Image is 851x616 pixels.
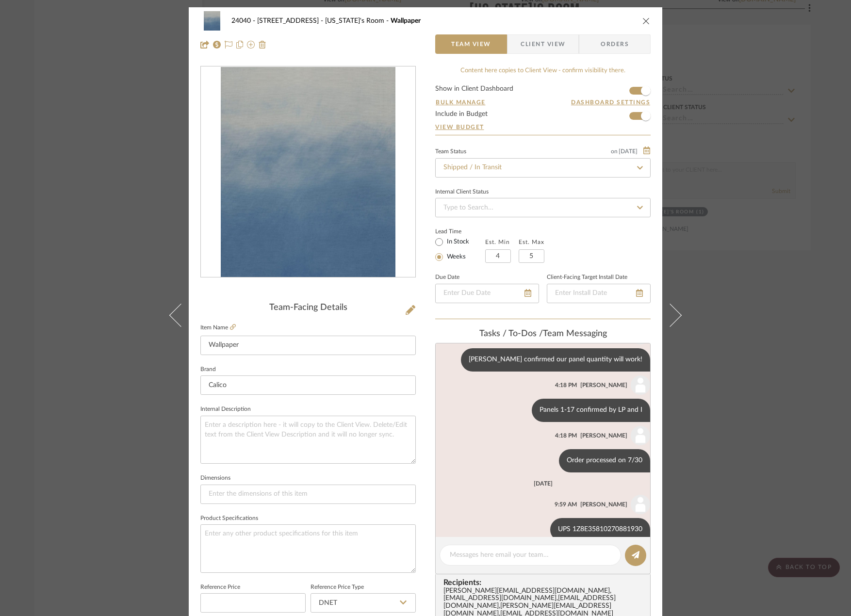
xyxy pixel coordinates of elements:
[532,399,650,422] div: Panels 1-17 confirmed by LP and I
[443,578,646,587] span: Recipients:
[445,253,466,261] label: Weeks
[580,500,627,509] div: [PERSON_NAME]
[200,11,224,31] img: bf39db8b-58dc-48f0-95b1-47c2b9826273_48x40.jpg
[259,41,266,49] img: Remove from project
[519,239,544,245] label: Est. Max
[435,329,651,340] div: team Messaging
[479,329,543,338] span: Tasks / To-Dos /
[631,426,650,445] img: user_avatar.png
[311,585,364,590] label: Reference Price Type
[435,123,651,131] a: View Budget
[200,375,416,395] input: Enter Brand
[555,500,577,509] div: 9:59 AM
[534,480,553,487] div: [DATE]
[461,348,650,372] div: [PERSON_NAME] confirmed our panel quantity will work!
[435,190,489,195] div: Internal Client Status
[435,236,485,263] mat-radio-group: Select item type
[435,149,466,154] div: Team Status
[200,303,416,313] div: Team-Facing Details
[559,449,650,472] div: Order processed on 7/30
[590,34,639,54] span: Orders
[580,381,627,389] div: [PERSON_NAME]
[200,367,216,372] label: Brand
[547,275,627,280] label: Client-Facing Target Install Date
[200,407,251,412] label: Internal Description
[200,516,258,521] label: Product Specifications
[618,148,638,155] span: [DATE]
[435,198,651,217] input: Type to Search…
[571,98,651,107] button: Dashboard Settings
[555,431,577,440] div: 4:18 PM
[200,324,236,332] label: Item Name
[435,284,539,303] input: Enter Due Date
[325,17,391,24] span: [US_STATE]'s Room
[547,284,651,303] input: Enter Install Date
[221,67,396,277] img: bf39db8b-58dc-48f0-95b1-47c2b9826273_436x436.jpg
[200,485,416,504] input: Enter the dimensions of this item
[631,495,650,514] img: user_avatar.png
[435,275,459,280] label: Due Date
[580,431,627,440] div: [PERSON_NAME]
[642,16,651,25] button: close
[200,336,416,355] input: Enter Item Name
[631,375,650,395] img: user_avatar.png
[435,66,651,76] div: Content here copies to Client View - confirm visibility there.
[451,34,491,54] span: Team View
[391,17,421,24] span: Wallpaper
[200,585,240,590] label: Reference Price
[201,67,415,277] div: 0
[611,148,618,154] span: on
[435,98,486,107] button: Bulk Manage
[485,239,510,245] label: Est. Min
[435,227,485,236] label: Lead Time
[231,17,325,24] span: 24040 - [STREET_ADDRESS]
[550,518,650,541] div: UPS 1Z8E35810270881930
[555,381,577,389] div: 4:18 PM
[435,158,651,178] input: Type to Search…
[521,34,565,54] span: Client View
[200,476,230,481] label: Dimensions
[445,238,469,246] label: In Stock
